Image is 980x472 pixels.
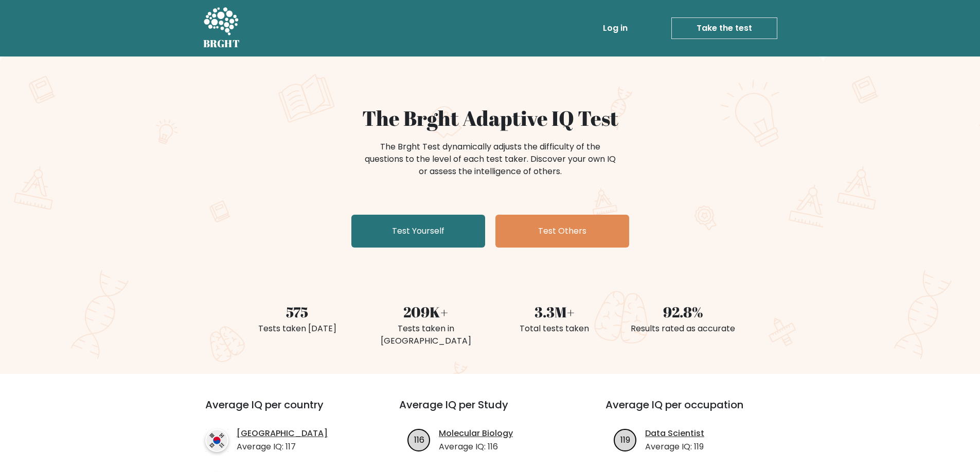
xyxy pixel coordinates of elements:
[605,399,787,423] h3: Average IQ per occupation
[362,141,619,178] div: The Brght Test dynamically adjusts the difficulty of the questions to the level of each test take...
[351,215,485,248] a: Test Yourself
[620,433,630,445] text: 119
[496,323,613,335] div: Total tests taken
[239,106,741,130] h1: The Brght Adaptive IQ Test
[368,301,484,323] div: 209K+
[495,215,629,248] a: Test Others
[625,323,741,335] div: Results rated as accurate
[239,301,355,323] div: 575
[237,427,328,440] a: [GEOGRAPHIC_DATA]
[203,4,240,52] a: BRGHT
[625,301,741,323] div: 92.8%
[399,399,581,423] h3: Average IQ per Study
[237,441,328,453] p: Average IQ: 117
[205,399,362,423] h3: Average IQ per country
[439,441,513,453] p: Average IQ: 116
[239,323,355,335] div: Tests taken [DATE]
[496,301,613,323] div: 3.3M+
[645,441,704,453] p: Average IQ: 119
[599,18,632,39] a: Log in
[203,37,240,50] h5: BRGHT
[368,323,484,347] div: Tests taken in [GEOGRAPHIC_DATA]
[645,427,704,440] a: Data Scientist
[671,17,777,39] a: Take the test
[414,433,424,445] text: 116
[439,427,513,440] a: Molecular Biology
[205,429,228,452] img: country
